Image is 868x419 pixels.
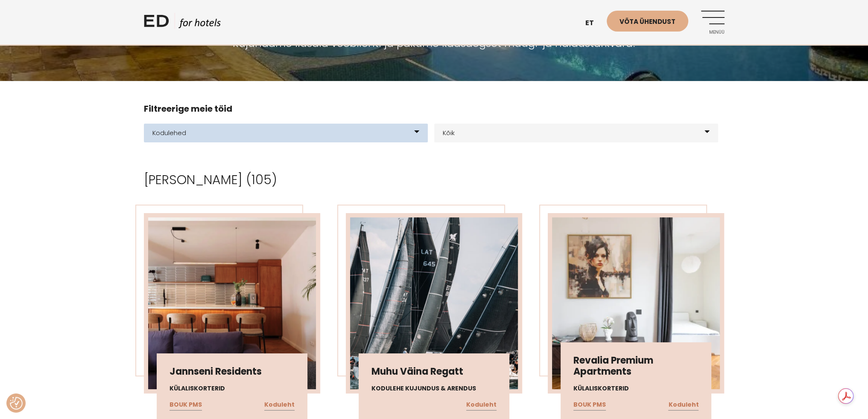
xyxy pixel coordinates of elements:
[350,217,518,389] img: muhuvain_2-450x450.jpg
[581,13,607,34] a: et
[10,397,23,410] img: Revisit consent button
[10,397,23,410] button: Nõusolekueelistused
[701,11,725,34] a: Menüü
[573,384,698,393] h4: Külaliskorterid
[264,399,295,410] a: Koduleht
[144,102,725,115] h4: Filtreerige meie töid
[701,30,725,35] span: Menüü
[148,217,316,389] img: Screenshot-2025-07-31-at-15.56.30-450x450.png
[371,384,497,393] h4: Kodulehe kujundus & arendus
[170,366,295,377] h3: Jannseni Residents
[573,399,606,410] a: BOUK PMS
[371,366,497,377] h3: Muhu Väina Regatt
[466,399,497,410] a: Koduleht
[607,11,688,32] a: Võta ühendust
[170,384,295,393] h4: Külaliskorterid
[573,355,698,378] h3: Revalia Premium Apartments
[144,13,221,34] a: ED HOTELS
[668,399,698,410] a: Koduleht
[144,172,725,188] h2: [PERSON_NAME] (105)
[170,399,202,410] a: BOUK PMS
[552,217,720,389] img: DSC_6821-Edit-1024x683-1-450x450.webp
